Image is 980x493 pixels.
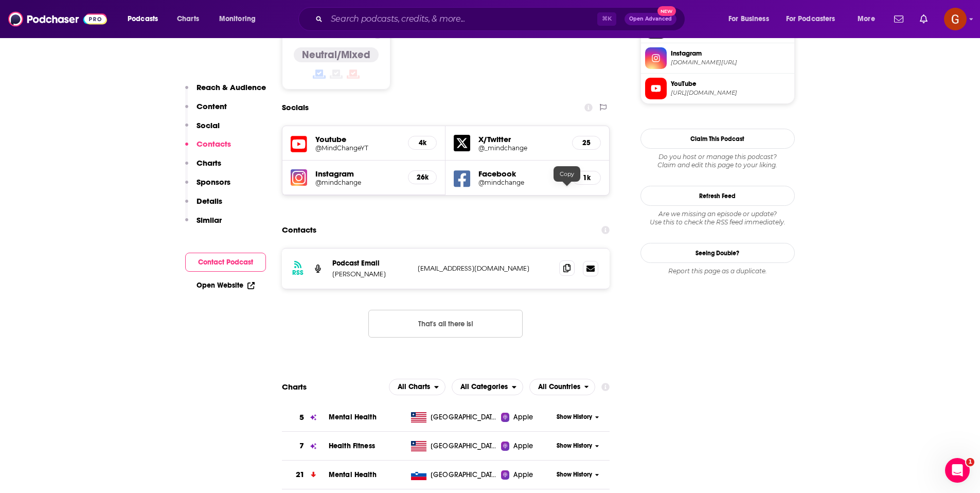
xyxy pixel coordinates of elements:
[581,138,592,147] h5: 25
[431,412,497,422] span: Liberia
[398,383,430,391] span: All Charts
[296,469,305,481] h3: 21
[557,470,592,479] span: Show History
[315,169,400,179] h5: Instagram
[671,49,790,58] span: Instagram
[418,264,551,273] p: [EMAIL_ADDRESS][DOMAIN_NAME]
[282,403,329,432] a: 5
[431,441,497,451] span: Liberia
[478,144,564,152] a: @_mindchange
[407,441,501,451] a: [GEOGRAPHIC_DATA]
[501,470,553,480] a: Apple
[553,470,602,479] button: Show History
[944,8,967,30] span: Logged in as gcunningham
[538,383,580,391] span: All Countries
[625,13,676,25] button: Open AdvancedNew
[629,16,672,22] span: Open Advanced
[478,134,564,144] h5: X/Twitter
[185,82,266,101] button: Reach & Audience
[645,47,790,69] a: Instagram[DOMAIN_NAME][URL]
[407,412,501,422] a: [GEOGRAPHIC_DATA]
[640,267,795,275] div: Report this page as a duplicate.
[529,379,596,395] h2: Countries
[916,10,932,28] a: Show notifications dropdown
[329,470,377,479] span: Mental Health
[185,196,222,215] button: Details
[407,470,501,480] a: [GEOGRAPHIC_DATA]
[185,158,221,177] button: Charts
[452,379,523,395] button: open menu
[185,177,230,196] button: Sponsors
[513,470,533,480] span: Apple
[197,120,220,130] p: Social
[671,89,790,97] span: https://www.youtube.com/@MindChangeYT
[478,179,564,186] a: @mindchange
[890,10,907,28] a: Show notifications dropdown
[944,8,967,30] button: Show profile menu
[212,11,269,27] button: open menu
[329,442,375,450] a: Health Fitness
[282,220,316,240] h2: Contacts
[501,412,553,422] a: Apple
[177,12,199,26] span: Charts
[721,11,782,27] button: open menu
[219,12,256,26] span: Monitoring
[327,11,597,27] input: Search podcasts, credits, & more...
[308,7,695,31] div: Search podcasts, credits, & more...
[513,412,533,422] span: Apple
[640,243,795,263] a: Seeing Double?
[460,383,508,391] span: All Categories
[417,173,428,182] h5: 26k
[197,281,255,290] a: Open Website
[299,440,304,452] h3: 7
[557,413,592,421] span: Show History
[786,12,835,26] span: For Podcasters
[597,12,616,26] span: ⌘ K
[671,79,790,89] span: YouTube
[728,12,769,26] span: For Business
[581,173,592,182] h5: 1k
[185,101,227,120] button: Content
[185,139,231,158] button: Contacts
[478,169,564,179] h5: Facebook
[120,11,171,27] button: open menu
[452,379,523,395] h2: Categories
[329,413,377,421] a: Mental Health
[389,379,446,395] button: open menu
[315,179,400,186] a: @mindchange
[282,98,309,117] h2: Socials
[197,177,230,187] p: Sponsors
[645,78,790,99] a: YouTube[URL][DOMAIN_NAME]
[197,139,231,149] p: Contacts
[185,215,222,234] button: Similar
[197,158,221,168] p: Charts
[197,215,222,225] p: Similar
[640,210,795,226] div: Are we missing an episode or update? Use this to check the RSS feed immediately.
[197,101,227,111] p: Content
[640,153,795,169] div: Claim and edit this page to your liking.
[8,9,107,29] img: Podchaser - Follow, Share and Rate Podcasts
[332,259,409,268] p: Podcast Email
[529,379,596,395] button: open menu
[368,310,523,338] button: Nothing here.
[315,144,400,152] a: @MindChangeYT
[292,269,304,277] h3: RSS
[553,413,602,421] button: Show History
[944,8,967,30] img: User Profile
[557,442,592,450] span: Show History
[640,186,795,206] button: Refresh Feed
[185,253,266,272] button: Contact Podcast
[640,153,795,161] span: Do you host or manage this podcast?
[291,169,307,186] img: iconImage
[945,458,970,483] iframe: Intercom live chat
[858,12,875,26] span: More
[431,470,497,480] span: Slovenia
[282,461,329,489] a: 21
[850,11,888,27] button: open menu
